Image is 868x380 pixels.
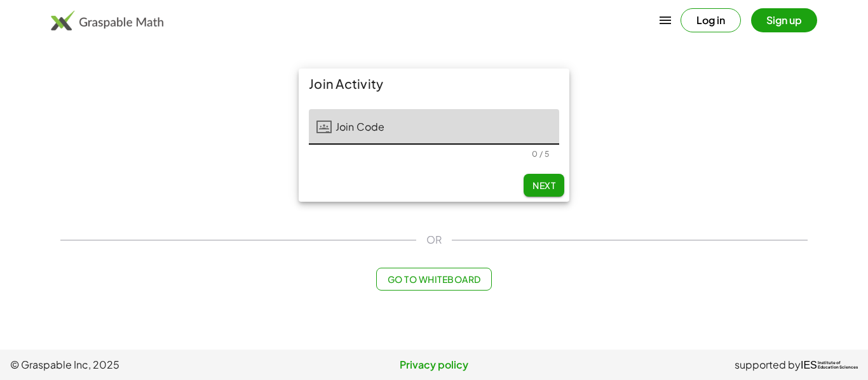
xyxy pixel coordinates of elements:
[376,268,491,291] button: Go to Whiteboard
[735,357,801,372] span: supported by
[818,361,858,370] span: Institute of Education Sciences
[532,180,555,191] span: Next
[10,357,293,372] span: © Graspable Inc, 2025
[751,8,817,32] button: Sign up
[299,69,569,99] div: Join Activity
[426,232,442,247] span: OR
[387,273,480,285] span: Go to Whiteboard
[532,149,549,159] div: 0 / 5
[801,359,817,371] span: IES
[681,8,741,32] button: Log in
[524,174,564,197] button: Next
[801,357,858,372] a: IESInstitute ofEducation Sciences
[293,357,576,372] a: Privacy policy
